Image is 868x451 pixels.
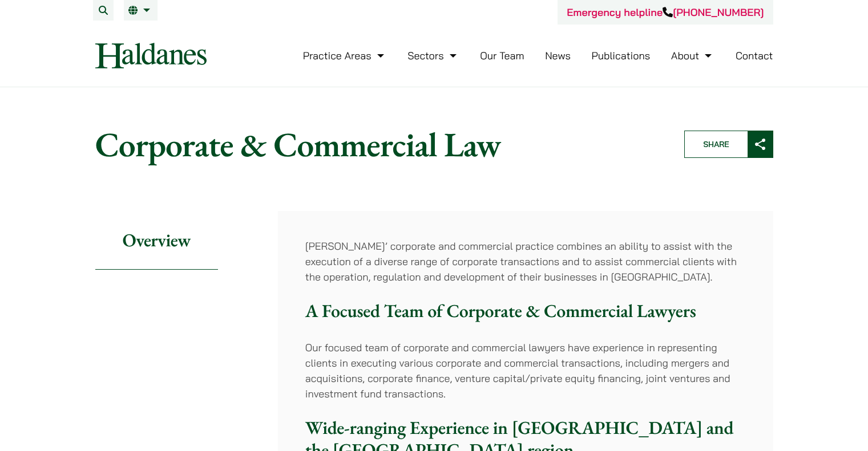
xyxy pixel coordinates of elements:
button: Share [684,131,773,158]
a: Publications [592,49,651,62]
a: EN [128,6,153,15]
img: Logo of Haldanes [95,43,207,68]
a: Emergency helpline[PHONE_NUMBER] [567,6,764,19]
a: Sectors [407,49,459,62]
h3: A Focused Team of Corporate & Commercial Lawyers [305,300,746,322]
h2: Overview [95,211,218,270]
a: Contact [736,49,773,62]
a: About [671,49,714,62]
a: Practice Areas [303,49,387,62]
h1: Corporate & Commercial Law [95,124,665,165]
a: Our Team [480,49,524,62]
span: Share [685,131,748,157]
p: Our focused team of corporate and commercial lawyers have experience in representing clients in e... [305,340,746,401]
p: [PERSON_NAME]’ corporate and commercial practice combines an ability to assist with the execution... [305,238,746,285]
a: News [545,49,571,62]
